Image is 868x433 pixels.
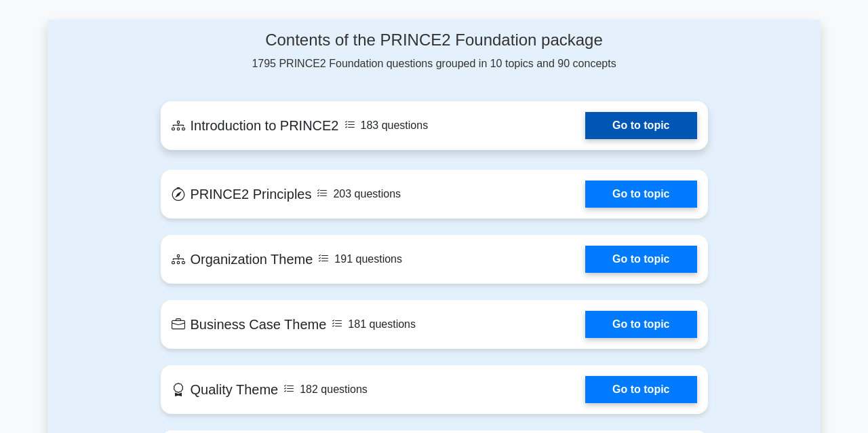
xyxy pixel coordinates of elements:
a: Go to topic [585,376,696,403]
a: Go to topic [585,311,696,338]
a: Go to topic [585,246,696,273]
div: 1795 PRINCE2 Foundation questions grouped in 10 topics and 90 concepts [161,31,708,72]
a: Go to topic [585,181,696,208]
a: Go to topic [585,112,696,139]
h4: Contents of the PRINCE2 Foundation package [161,31,708,50]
